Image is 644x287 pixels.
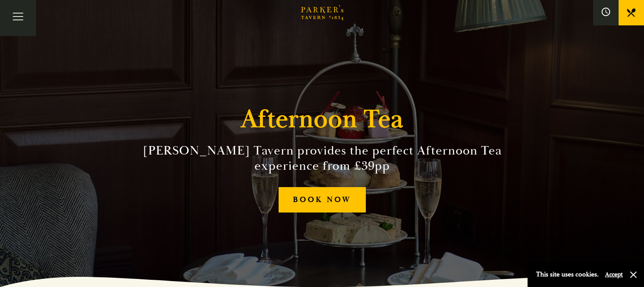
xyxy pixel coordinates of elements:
[605,270,623,279] button: Accept
[629,270,638,279] button: Close and accept
[536,268,599,281] p: This site uses cookies.
[129,143,515,174] h2: [PERSON_NAME] Tavern provides the perfect Afternoon Tea experience from £39pp
[279,187,366,213] a: BOOK NOW
[241,104,404,135] h1: Afternoon Tea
